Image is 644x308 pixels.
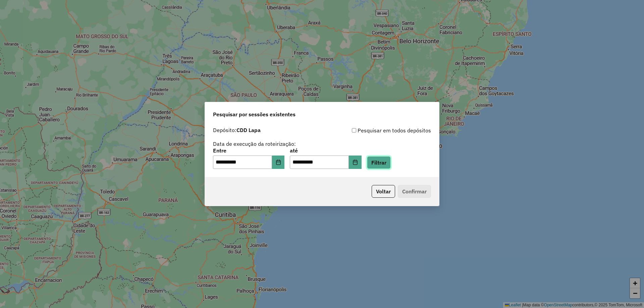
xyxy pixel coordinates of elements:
label: Depósito: [213,126,261,134]
label: até [290,146,361,155]
button: Choose Date [349,156,362,169]
button: Choose Date [272,156,285,169]
label: Entre [213,146,284,155]
strong: CDD Lapa [236,127,261,133]
button: Voltar [372,185,395,198]
div: Pesquisar em todos depósitos [322,126,431,134]
span: Pesquisar por sessões existentes [213,110,296,118]
button: Filtrar [367,156,391,169]
label: Data de execução da roteirização: [213,140,296,148]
